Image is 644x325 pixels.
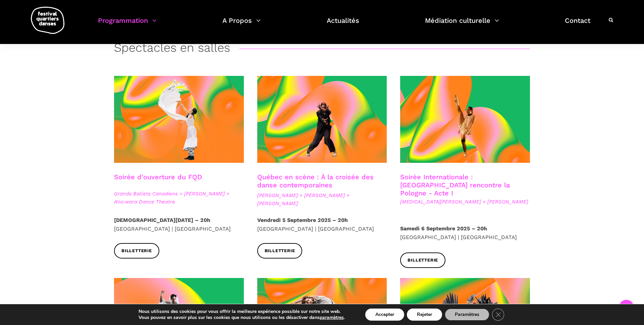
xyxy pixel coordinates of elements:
[320,315,344,321] button: paramètres
[400,252,445,268] a: Billetterie
[114,173,202,181] a: Soirée d'ouverture du FQD
[445,309,489,321] button: Paramètres
[114,217,210,223] strong: [DEMOGRAPHIC_DATA][DATE] – 20h
[265,247,295,254] span: Billetterie
[400,224,530,241] p: [GEOGRAPHIC_DATA] | [GEOGRAPHIC_DATA]
[257,243,303,258] a: Billetterie
[114,190,244,206] span: Grands Ballets Canadiens + [PERSON_NAME] + A'no:wara Dance Theatre
[121,247,152,254] span: Billetterie
[114,216,244,233] p: [GEOGRAPHIC_DATA] | [GEOGRAPHIC_DATA]
[257,173,374,189] a: Québec en scène : À la croisée des danse contemporaines
[222,15,261,35] a: A Propos
[98,15,157,35] a: Programmation
[400,173,510,197] a: Soirée Internationale : [GEOGRAPHIC_DATA] rencontre la Pologne - Acte I
[139,309,345,315] p: Nous utilisons des cookies pour vous offrir la meilleure expérience possible sur notre site web.
[257,217,348,223] strong: Vendredi 5 Septembre 2025 – 20h
[365,309,404,321] button: Accepter
[31,7,64,34] img: logo-fqd-med
[565,15,590,35] a: Contact
[257,191,387,207] span: [PERSON_NAME] + [PERSON_NAME] + [PERSON_NAME]
[408,257,438,264] span: Billetterie
[400,198,530,206] span: [MEDICAL_DATA][PERSON_NAME] + [PERSON_NAME]
[114,41,230,57] h3: Spectacles en salles
[425,15,499,35] a: Médiation culturelle
[492,309,504,321] button: Close GDPR Cookie Banner
[400,225,487,232] strong: Samedi 6 Septembre 2025 – 20h
[407,309,442,321] button: Rejeter
[139,315,345,321] p: Vous pouvez en savoir plus sur les cookies que nous utilisons ou les désactiver dans .
[257,216,387,233] p: [GEOGRAPHIC_DATA] | [GEOGRAPHIC_DATA]
[327,15,359,35] a: Actualités
[114,243,159,258] a: Billetterie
